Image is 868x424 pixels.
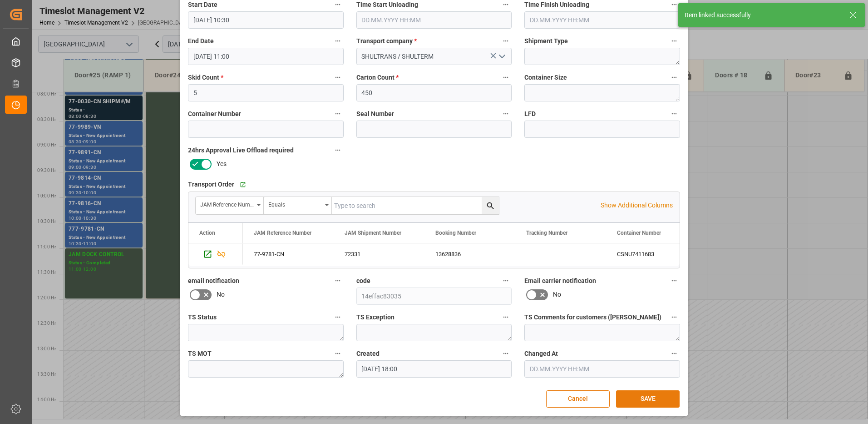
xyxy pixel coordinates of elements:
[500,71,512,83] button: Carton Count *
[188,48,344,65] input: DD.MM.YYYY HH:MM
[188,146,294,155] span: 24hrs Approval Live Offload required
[196,197,264,214] button: open menu
[356,276,370,286] span: code
[188,349,212,358] span: TS MOT
[524,276,596,286] span: Email carrier notification
[524,11,680,29] input: DD.MM.YYYY HH:MM
[500,35,512,47] button: Transport company *
[332,71,344,83] button: Skid Count *
[524,73,567,82] span: Container Size
[424,243,515,265] div: 13628836
[601,201,673,210] p: Show Additional Columns
[268,198,322,209] div: Equals
[606,243,697,265] div: CSNU7411683
[188,276,239,286] span: email notification
[188,11,344,29] input: DD.MM.YYYY HH:MM
[500,311,512,323] button: TS Exception
[332,108,344,120] button: Container Number
[495,50,508,64] button: open menu
[264,197,332,214] button: open menu
[668,275,680,287] button: Email carrier notification
[356,36,417,46] span: Transport company
[356,109,394,119] span: Seal Number
[500,348,512,359] button: Created
[553,290,561,299] span: No
[500,108,512,120] button: Seal Number
[356,313,395,322] span: TS Exception
[332,197,499,214] input: Type to search
[356,349,380,358] span: Created
[500,275,512,287] button: code
[199,230,215,236] div: Action
[435,230,476,236] span: Booking Number
[188,36,214,46] span: End Date
[685,10,841,20] div: Item linked successfully
[524,313,661,322] span: TS Comments for customers ([PERSON_NAME])
[668,108,680,120] button: LFD
[188,243,243,265] div: Press SPACE to select this row.
[524,36,568,46] span: Shipment Type
[254,230,311,236] span: JAM Reference Number
[332,348,344,359] button: TS MOT
[356,11,512,29] input: DD.MM.YYYY HH:MM
[200,198,254,209] div: JAM Reference Number
[668,311,680,323] button: TS Comments for customers ([PERSON_NAME])
[524,109,536,119] span: LFD
[526,230,567,236] span: Tracking Number
[668,71,680,83] button: Container Size
[616,390,680,408] button: SAVE
[332,144,344,156] button: 24hrs Approval Live Offload required
[524,349,558,358] span: Changed At
[668,348,680,359] button: Changed At
[356,360,512,378] input: DD.MM.YYYY HH:MM
[332,311,344,323] button: TS Status
[332,275,344,287] button: email notification
[334,243,424,265] div: 72331
[356,73,399,82] span: Carton Count
[345,230,401,236] span: JAM Shipment Number
[217,290,225,299] span: No
[482,197,499,214] button: search button
[332,35,344,47] button: End Date
[188,109,241,119] span: Container Number
[617,230,661,236] span: Container Number
[188,180,234,189] span: Transport Order
[188,313,217,322] span: TS Status
[188,73,223,82] span: Skid Count
[668,35,680,47] button: Shipment Type
[243,243,334,265] div: 77-9781-CN
[546,390,610,408] button: Cancel
[524,360,680,378] input: DD.MM.YYYY HH:MM
[217,159,227,169] span: Yes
